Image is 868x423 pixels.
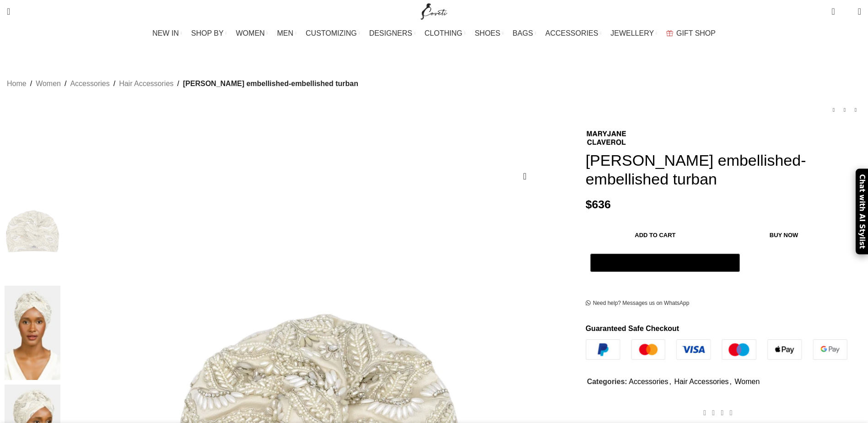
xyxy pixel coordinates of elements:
a: DESIGNERS [369,24,415,43]
span: SHOES [474,29,500,38]
span: BAGS [512,29,533,38]
a: X social link [709,406,718,419]
span: , [730,376,732,388]
span: [PERSON_NAME] embellished-embellished turban [183,78,358,90]
nav: Breadcrumb [7,78,358,90]
a: CUSTOMIZING [306,24,360,43]
div: Main navigation [2,24,866,43]
h1: [PERSON_NAME] embellished-embellished turban [586,151,861,189]
span: 0 [844,9,851,16]
a: Accessories [629,378,668,385]
img: Coveti [5,186,60,281]
span: GIFT SHOP [676,29,716,38]
a: Hair Accessories [119,78,173,90]
a: GIFT SHOP [666,24,716,43]
span: CUSTOMIZING [306,29,357,38]
a: Pinterest social link [718,406,727,419]
a: ACCESSORIES [545,24,602,43]
a: Need help? Messages us on WhatsApp [586,300,690,307]
span: $ [586,198,592,211]
span: ACCESSORIES [545,29,598,38]
a: Search [2,2,15,21]
a: Women [734,378,760,385]
a: Home [7,78,27,90]
img: Mary Jane Claverol [586,129,627,146]
a: WOMEN [236,24,268,43]
img: guaranteed-safe-checkout-bordered.j [586,339,847,360]
span: SHOP BY [191,29,224,38]
span: WOMEN [236,29,265,38]
a: Next product [850,104,861,115]
img: GiftBag [666,30,673,36]
a: Women [36,78,61,90]
iframe: Secure express checkout frame [588,277,742,278]
span: Categories: [587,378,627,385]
a: MEN [277,24,297,43]
strong: Guaranteed Safe Checkout [586,325,679,332]
button: Add to cart [590,225,721,244]
span: 0 [832,5,839,11]
a: Previous product [828,104,839,115]
a: Hair Accessories [674,378,728,385]
span: DESIGNERS [369,29,412,38]
a: WhatsApp social link [727,406,735,419]
a: 0 [827,2,839,21]
a: Accessories [70,78,109,90]
a: JEWELLERY [610,24,657,43]
a: Facebook social link [701,406,709,419]
a: SHOP BY [191,24,227,43]
button: Pay with GPay [590,254,740,272]
span: NEW IN [152,29,179,38]
img: Maryjane turban [5,286,60,380]
span: MEN [277,29,294,38]
a: NEW IN [152,24,182,43]
span: , [669,376,671,388]
a: CLOTHING [425,24,466,43]
div: My Wishlist [842,2,851,21]
a: Site logo [419,7,449,15]
span: CLOTHING [425,29,463,38]
span: JEWELLERY [610,29,654,38]
a: BAGS [512,24,536,43]
button: Buy now [725,225,843,244]
a: SHOES [474,24,503,43]
bdi: 636 [586,198,611,211]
